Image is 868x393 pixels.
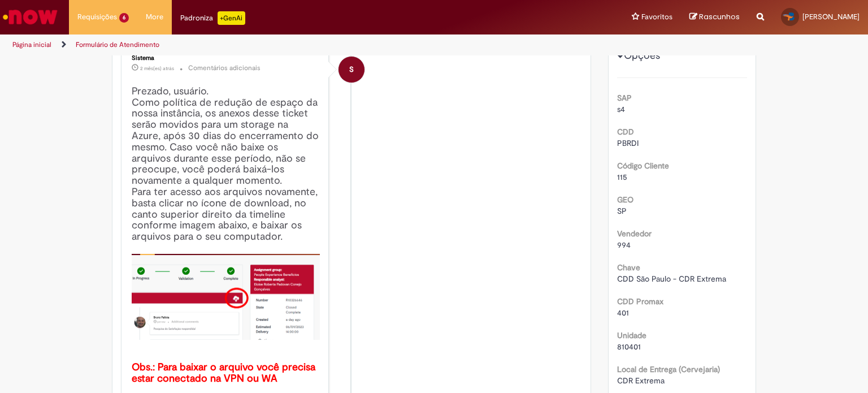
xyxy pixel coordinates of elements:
[76,40,159,49] a: Formulário de Atendimento
[802,12,860,21] span: [PERSON_NAME]
[617,206,627,216] span: SP
[132,254,320,340] img: x_mdbda_azure_blob.picture2.png
[132,86,320,385] h4: Prezado, usuário. Como política de redução de espaço da nossa instância, os anexos desse ticket s...
[218,11,245,25] p: +GenAi
[1,6,59,28] img: ServiceNow
[349,56,354,83] span: S
[617,127,634,137] b: CDD
[617,262,640,273] b: Chave
[140,65,174,72] time: 27/06/2025 00:11:44
[617,195,633,205] b: GEO
[132,55,320,62] div: Sistema
[188,63,261,73] small: Comentários adicionais
[689,12,740,23] a: Rascunhos
[617,172,627,182] span: 115
[617,104,625,114] span: s4
[8,34,570,55] ul: Trilhas de página
[699,11,740,22] span: Rascunhos
[617,93,632,103] b: SAP
[77,11,117,23] span: Requisições
[617,330,646,340] b: Unidade
[617,342,641,352] span: 810401
[617,161,669,171] b: Código Cliente
[132,361,318,385] b: Obs.: Para baixar o arquivo você precisa estar conectado na VPN ou WA
[617,296,663,306] b: CDD Promax
[617,274,726,284] span: CDD São Paulo - CDR Extrema
[12,40,51,49] a: Página inicial
[617,308,629,318] span: 401
[180,11,245,25] div: Padroniza
[146,11,163,23] span: More
[617,228,652,239] b: Vendedor
[338,57,364,83] div: System
[617,138,639,148] span: PBRDI
[617,364,720,374] b: Local de Entrega (Cervejaria)
[140,65,174,72] span: 2 mês(es) atrás
[641,11,672,23] span: Favoritos
[119,13,129,23] span: 6
[617,375,665,386] span: CDR Extrema
[617,240,631,250] span: 994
